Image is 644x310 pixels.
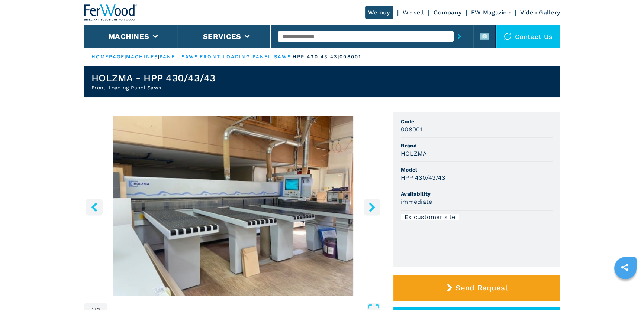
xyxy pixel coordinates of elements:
[125,54,126,59] span: |
[158,54,160,59] span: |
[401,125,422,134] h3: 008001
[471,9,511,16] a: FW Magazine
[504,33,511,40] img: Contact us
[203,32,241,41] button: Services
[615,258,634,277] a: sharethis
[84,116,382,296] img: Front-Loading Panel Saws HOLZMA HPP 430/43/43
[91,72,216,84] h1: HOLZMA - HPP 430/43/43
[403,9,424,16] a: We sell
[364,199,380,215] button: right-button
[108,32,149,41] button: Machines
[160,54,198,59] a: panel saws
[401,149,427,158] h3: HOLZMA
[84,4,138,21] img: Ferwood
[612,277,638,304] iframe: Chat
[401,190,553,198] span: Availability
[520,9,560,16] a: Video Gallery
[401,198,432,206] h3: immediate
[91,54,125,59] a: HOMEPAGE
[200,54,291,59] a: front loading panel saws
[339,53,361,60] p: 008001
[91,84,216,91] h2: Front-Loading Panel Saws
[84,116,382,296] div: Go to Slide 1
[454,28,465,45] button: submit-button
[401,173,445,182] h3: HPP 430/43/43
[86,199,103,215] button: left-button
[401,142,553,149] span: Brand
[401,166,553,173] span: Model
[198,54,200,59] span: |
[126,54,158,59] a: machines
[401,214,459,220] div: Ex customer site
[291,54,293,59] span: |
[401,118,553,125] span: Code
[455,283,508,292] span: Send Request
[393,275,560,301] button: Send Request
[434,9,461,16] a: Company
[365,6,393,19] a: We buy
[496,25,560,48] div: Contact us
[293,53,339,60] p: hpp 430 43 43 |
